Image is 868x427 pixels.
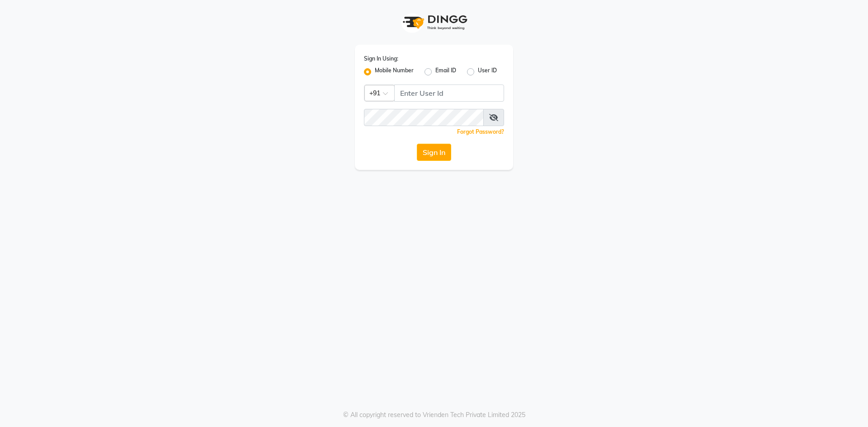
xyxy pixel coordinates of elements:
label: Email ID [435,66,456,77]
a: Forgot Password? [457,128,504,135]
label: Mobile Number [375,66,414,77]
img: logo1.svg [398,9,470,36]
input: Username [364,109,484,126]
label: User ID [478,66,497,77]
button: Sign In [417,144,451,161]
label: Sign In Using: [364,55,398,63]
input: Username [394,84,504,102]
